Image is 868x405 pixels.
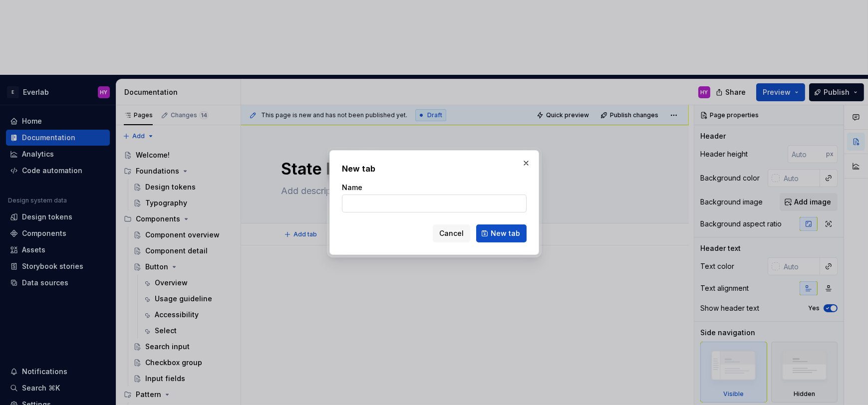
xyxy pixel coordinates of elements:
[433,224,470,242] button: Cancel
[476,224,527,242] button: New tab
[342,163,527,175] h2: New tab
[342,183,362,193] label: Name
[491,228,520,238] span: New tab
[439,228,464,238] span: Cancel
